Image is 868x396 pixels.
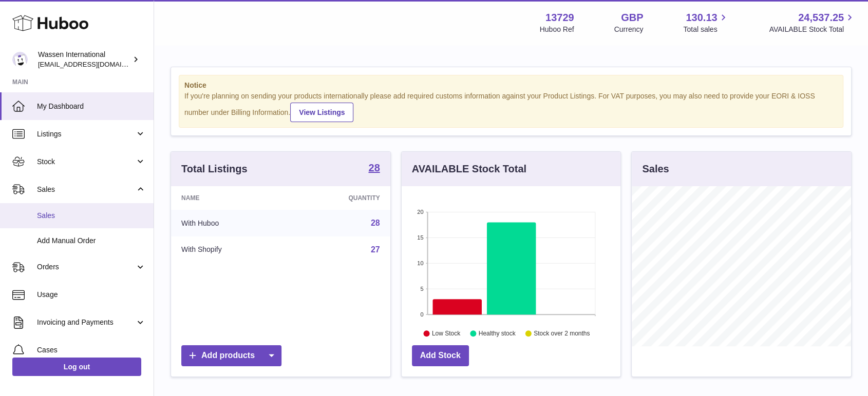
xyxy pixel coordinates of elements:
h3: Total Listings [181,162,248,176]
strong: 13729 [545,11,574,25]
text: 0 [420,311,423,318]
text: 5 [420,286,423,292]
span: Cases [37,345,146,355]
span: My Dashboard [37,102,146,111]
span: AVAILABLE Stock Total [769,25,856,34]
a: 27 [371,245,380,254]
a: 130.13 Total sales [683,11,729,34]
th: Quantity [289,186,390,210]
td: With Shopify [171,236,289,263]
strong: Notice [184,81,838,90]
text: Healthy stock [479,330,516,337]
td: With Huboo [171,210,289,236]
a: 28 [368,163,380,175]
div: Wassen International [38,50,130,69]
span: Orders [37,262,135,272]
text: 10 [417,260,423,266]
strong: 28 [368,163,380,173]
strong: GBP [621,11,643,25]
text: Stock over 2 months [534,330,590,337]
div: Huboo Ref [540,25,574,34]
span: [EMAIL_ADDRESS][DOMAIN_NAME] [38,60,151,68]
text: 15 [417,234,423,241]
a: Add products [181,345,281,366]
h3: Sales [642,162,669,176]
span: 130.13 [686,11,717,25]
span: Invoicing and Payments [37,318,135,327]
span: Total sales [683,25,729,34]
text: 20 [417,209,423,215]
span: Stock [37,157,135,167]
div: If you're planning on sending your products internationally please add required customs informati... [184,91,838,122]
a: View Listings [290,103,353,122]
th: Name [171,186,289,210]
div: Currency [614,25,644,34]
span: Sales [37,211,146,221]
span: Usage [37,290,146,300]
img: gemma.moses@wassen.com [12,52,28,67]
h3: AVAILABLE Stock Total [412,162,526,176]
span: Sales [37,185,135,194]
span: Add Manual Order [37,236,146,246]
span: Listings [37,129,135,139]
a: 24,537.25 AVAILABLE Stock Total [769,11,856,34]
text: Low Stock [432,330,461,337]
span: 24,537.25 [798,11,844,25]
a: Add Stock [412,345,469,366]
a: 28 [371,219,380,227]
a: Log out [12,358,141,376]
